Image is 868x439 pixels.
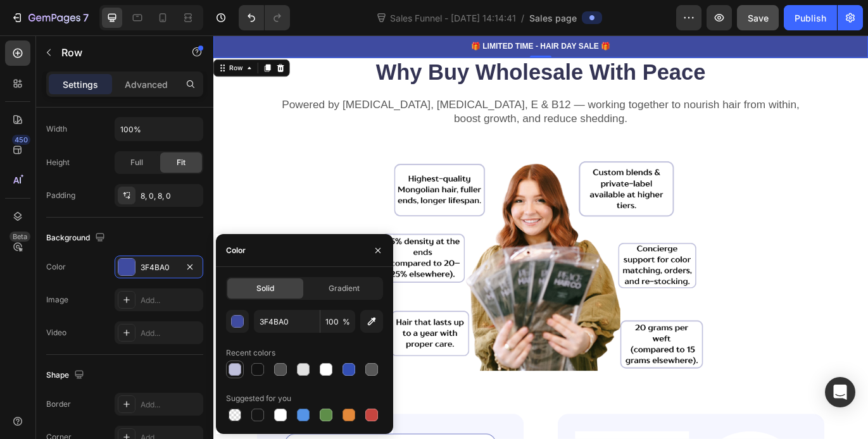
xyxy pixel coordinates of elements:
span: Save [748,13,769,23]
img: gempages_581537227587191304-d45bba20-9ee3-4971-8d9c-81189fb114d0.png [190,136,570,389]
span: % [343,316,350,328]
div: Suggested for you [226,393,291,404]
div: 3F4BA0 [141,262,177,273]
div: Row [16,32,37,44]
span: Full [130,157,143,168]
div: Recent colors [226,347,275,359]
div: 8, 0, 8, 0 [141,190,200,202]
span: Fit [177,157,186,168]
span: Sales page [529,11,577,25]
button: Save [737,5,779,30]
h2: Why Buy Wholesale With Peace [51,25,709,60]
span: Sales Funnel - [DATE] 14:14:41 [387,11,519,25]
p: 7 [83,10,89,25]
button: Publish [784,5,837,30]
input: Auto [115,118,203,140]
p: Settings [63,78,98,91]
div: Background [46,230,108,247]
div: Beta [9,232,30,242]
div: Add... [141,295,200,306]
div: Border [46,399,71,410]
span: Solid [256,283,274,294]
div: Color [226,245,246,256]
div: Open Intercom Messenger [825,377,855,407]
div: Add... [141,399,200,411]
div: Undo/Redo [239,5,290,30]
div: Shape [46,367,87,384]
div: Image [46,294,68,306]
div: Height [46,157,70,168]
div: Padding [46,190,75,201]
div: 450 [12,135,30,145]
div: Color [46,261,66,273]
div: Video [46,327,66,338]
div: Width [46,123,67,135]
p: Powered by [MEDICAL_DATA], [MEDICAL_DATA], E & B12 — working together to nourish hair from within... [52,71,708,104]
button: 7 [5,5,94,30]
div: Publish [795,11,826,25]
p: Row [61,45,169,60]
p: Advanced [125,78,168,91]
input: Eg: FFFFFF [254,310,320,333]
div: Add... [141,328,200,339]
p: 🎁 LIMITED TIME - HAIR DAY SALE 🎁 [1,6,758,20]
span: / [521,11,524,25]
iframe: Design area [213,35,868,439]
span: Gradient [329,283,360,294]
